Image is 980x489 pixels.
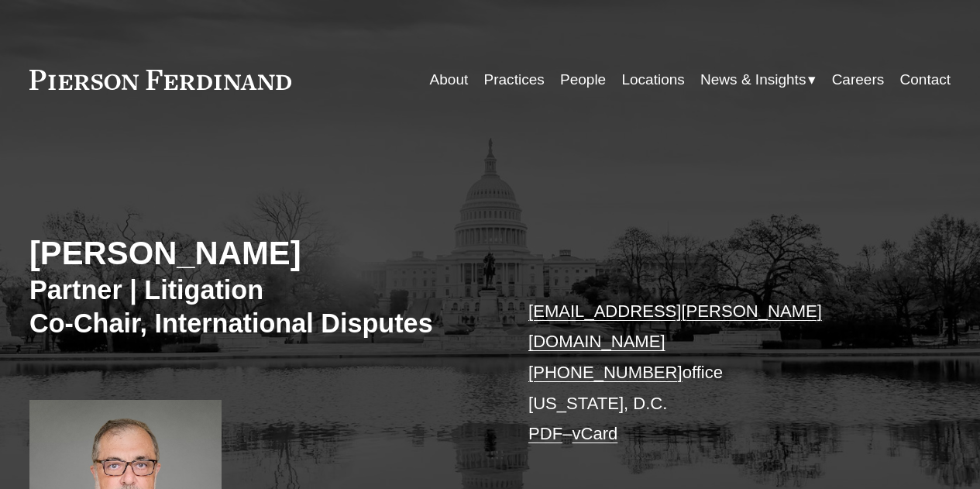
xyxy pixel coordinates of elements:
a: PDF [528,424,562,443]
a: vCard [572,424,617,443]
a: [PHONE_NUMBER] [528,363,683,382]
a: folder dropdown [700,65,816,95]
span: News & Insights [700,67,806,93]
h2: [PERSON_NAME] [29,234,490,274]
a: About [430,65,469,95]
a: Careers [832,65,885,95]
h3: Partner | Litigation Co-Chair, International Disputes [29,274,490,339]
a: Contact [900,65,951,95]
a: Locations [621,65,684,95]
a: People [560,65,606,95]
p: office [US_STATE], D.C. – [528,296,912,450]
a: [EMAIL_ADDRESS][PERSON_NAME][DOMAIN_NAME] [528,301,822,352]
a: Practices [484,65,545,95]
